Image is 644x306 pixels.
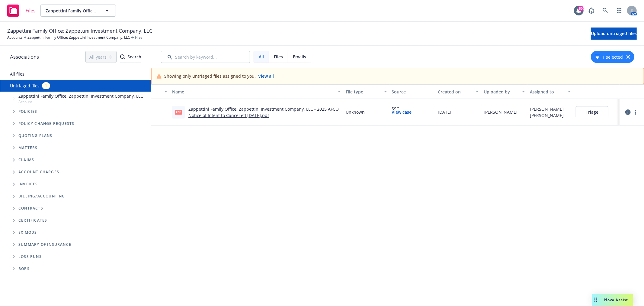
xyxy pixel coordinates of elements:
span: Account [18,99,143,104]
span: Files [274,54,283,60]
a: Search [599,5,611,17]
div: Created on [438,89,472,95]
button: Created on [435,84,481,99]
a: Untriaged files [10,83,40,89]
span: Quoting plans [18,134,53,138]
a: View all [258,73,274,79]
svg: Search [120,54,125,59]
span: Ex Mods [18,231,37,234]
a: more [632,109,639,116]
div: [PERSON_NAME] [530,106,564,112]
span: Files [135,35,143,40]
a: Files [5,2,38,19]
button: Name [170,84,343,99]
div: File type [346,89,380,95]
div: Source [392,89,433,95]
span: Billing/Accounting [18,194,65,198]
span: Policies [18,110,37,113]
span: Claims [18,158,34,162]
div: Uploaded by [484,89,518,95]
span: Zappettini Family Office; Zappettini Investment Company, LLC [18,93,143,99]
div: Assigned to [530,89,564,95]
span: Account charges [18,170,59,174]
div: Drag to move [592,294,600,306]
div: [PERSON_NAME] [484,109,517,115]
span: Zappettini Family Office; Zappettini Investment Company, LLC [46,8,98,14]
div: Tree Example [0,92,151,190]
button: File type [343,84,389,99]
span: pdf [175,110,182,114]
a: Zappettini Family Office; Zappettini Investment Company, LLC - 2025 AFCO Notice of Intent to Canc... [188,106,339,118]
span: Invoices [18,182,38,186]
a: Switch app [613,5,625,17]
span: Zappettini Family Office; Zappettini Investment Company, LLC [7,27,152,35]
div: Showing only untriaged files assigned to you. [164,73,274,79]
span: Loss Runs [18,255,42,259]
button: Zappettini Family Office; Zappettini Investment Company, LLC [40,5,116,17]
span: Summary of insurance [18,243,71,246]
span: Contracts [18,207,43,210]
span: Associations [10,53,39,61]
span: Matters [18,146,37,150]
div: [PERSON_NAME] [530,112,564,119]
div: 80 [578,6,584,11]
button: Upload untriaged files [591,28,637,40]
span: Certificates [18,219,47,222]
a: Accounts [7,35,23,40]
span: Nova Assist [604,297,628,302]
a: View case [392,109,412,115]
button: 1 selected [595,54,623,60]
button: SearchSearch [120,51,141,63]
button: Uploaded by [481,84,527,99]
span: Emails [293,54,306,60]
button: Source [389,84,435,99]
span: Files [25,8,36,13]
a: All files [10,71,24,77]
div: 1 [42,82,50,89]
input: Search by keyword... [161,51,250,63]
span: Policy change requests [18,122,74,125]
button: Triage [576,106,608,118]
a: Report a Bug [585,5,598,17]
div: Search [120,51,141,63]
span: Upload untriaged files [591,31,637,36]
button: Assigned to [527,84,573,99]
div: Folder Tree Example [0,190,151,275]
span: [DATE] [438,109,451,115]
div: Name [172,89,334,95]
button: Nova Assist [592,294,633,306]
span: BORs [18,267,30,271]
a: Zappettini Family Office; Zappettini Investment Company, LLC [27,35,130,40]
span: All [259,54,264,60]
